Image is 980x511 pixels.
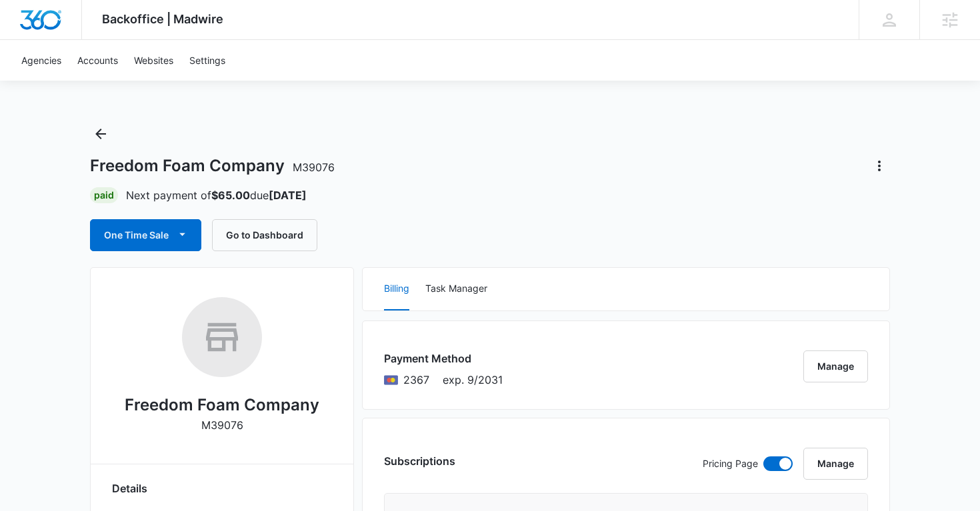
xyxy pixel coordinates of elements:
button: Task Manager [425,268,487,310]
span: exp. 9/2031 [443,372,503,388]
h3: Payment Method [384,350,503,366]
strong: $65.00 [211,189,250,202]
p: Pricing Page [703,456,758,471]
a: Websites [126,40,181,81]
h2: Freedom Foam Company [125,393,319,417]
a: Agencies [13,40,69,81]
button: Manage [803,350,868,382]
strong: [DATE] [269,189,307,202]
button: Go to Dashboard [212,219,317,251]
span: M39076 [293,161,335,174]
a: Settings [181,40,233,81]
h3: Subscriptions [384,453,455,469]
button: Actions [869,155,890,177]
div: Paid [90,187,118,203]
span: Details [112,480,147,496]
button: Billing [384,268,409,310]
span: Mastercard ending with [403,372,429,388]
button: Back [90,123,111,145]
h1: Freedom Foam Company [90,156,335,176]
button: Manage [803,448,868,480]
button: One Time Sale [90,219,201,251]
p: Next payment of due [126,187,307,203]
p: M39076 [201,417,243,433]
a: Accounts [69,40,126,81]
span: Backoffice | Madwire [102,12,223,26]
